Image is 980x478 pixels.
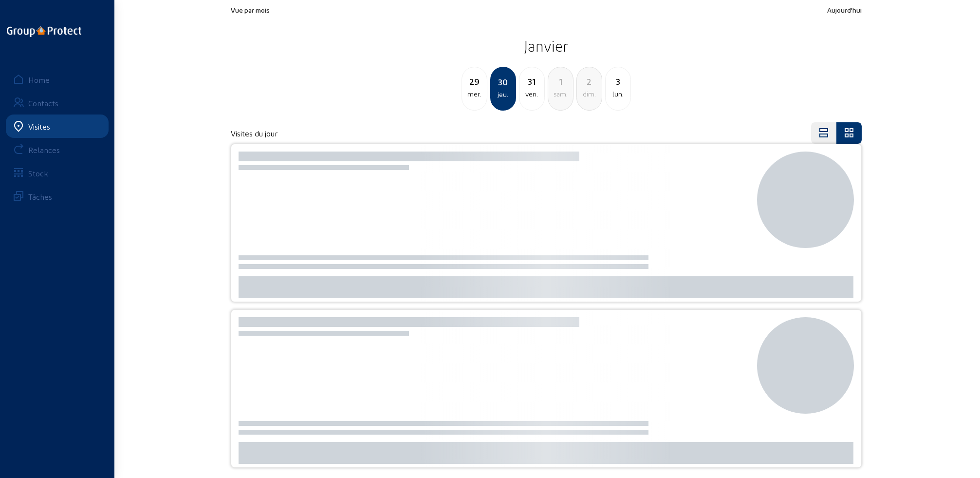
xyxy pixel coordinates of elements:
a: Contacts [6,91,109,115]
div: dim. [577,88,602,100]
div: Relances [28,145,60,154]
div: 29 [462,75,487,88]
div: 31 [519,75,544,88]
div: Stock [28,169,48,178]
a: Tâches [6,185,109,208]
div: sam. [548,88,573,100]
div: lun. [606,88,630,100]
div: mer. [462,88,487,100]
div: 3 [606,75,630,88]
a: Home [6,68,109,91]
div: 2 [577,75,602,88]
div: Tâches [28,192,52,201]
div: 1 [548,75,573,88]
a: Relances [6,138,109,161]
div: Contacts [28,98,58,108]
h4: Visites du jour [231,129,277,138]
span: Vue par mois [231,6,270,14]
div: ven. [519,88,544,100]
span: Aujourd'hui [827,6,862,14]
a: Stock [6,161,109,185]
h2: Janvier [231,34,862,58]
img: logo-oneline.png [7,26,81,37]
div: 30 [491,75,515,89]
div: Visites [28,122,50,131]
div: Home [28,75,50,84]
a: Visites [6,115,109,138]
div: jeu. [491,89,515,100]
